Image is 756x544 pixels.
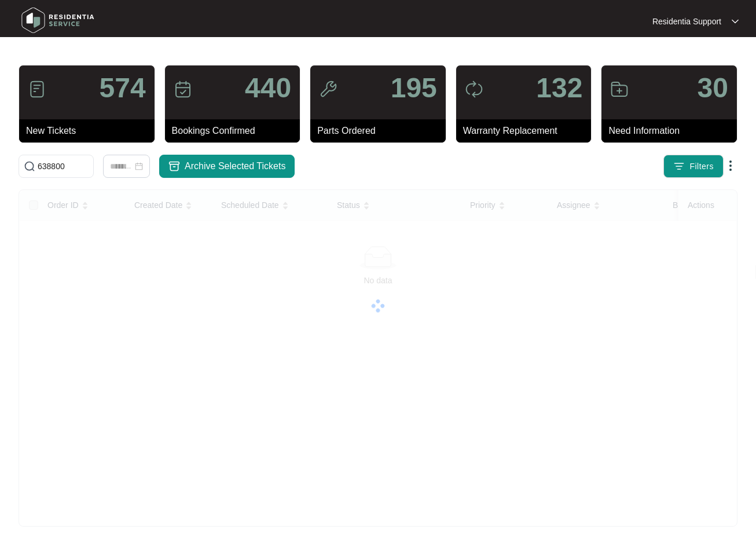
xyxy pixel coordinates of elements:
span: Filters [689,160,714,173]
p: Need Information [608,124,737,138]
p: Warranty Replacement [463,124,592,138]
input: Search by Order Id, Assignee Name, Customer Name, Brand and Model [38,160,89,173]
p: 195 [391,74,437,102]
img: icon [28,80,46,98]
p: 30 [698,74,728,102]
img: icon [465,80,483,98]
img: icon [319,80,337,98]
img: archive icon [168,161,180,171]
p: Bookings Confirmed [172,124,300,138]
p: 440 [245,74,291,102]
p: 132 [536,74,582,102]
img: filter icon [673,160,685,172]
img: residentia service logo [17,3,98,38]
p: New Tickets [26,124,155,138]
button: archive iconArchive Selected Tickets [159,155,295,178]
button: filter iconFilters [663,155,724,178]
img: dropdown arrow [724,159,737,173]
img: dropdown arrow [732,19,739,24]
p: Residentia Support [652,16,721,27]
img: icon [610,80,629,98]
p: Parts Ordered [317,124,446,138]
img: icon [174,80,192,98]
span: Archive Selected Tickets [185,159,285,173]
p: 574 [100,74,146,102]
img: search-icon [24,160,35,172]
